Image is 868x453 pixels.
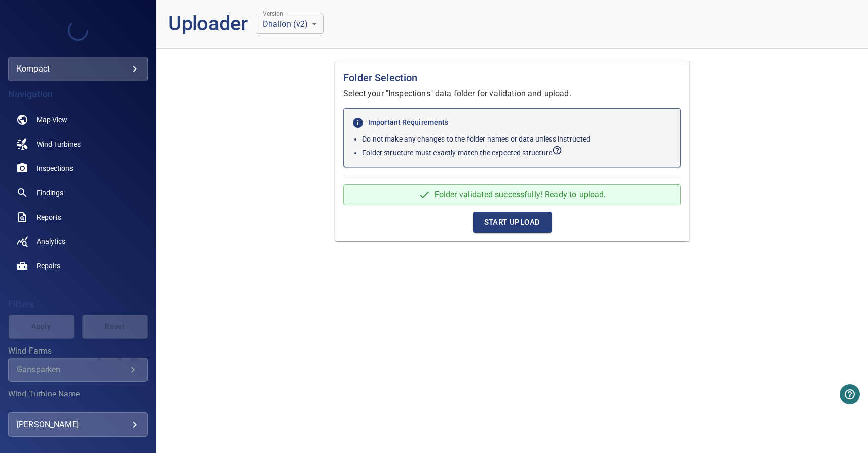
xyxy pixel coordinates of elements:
p: Select your "Inspections" data folder for validation and upload. [343,88,681,100]
a: map noActive [8,108,148,132]
a: analytics noActive [8,229,148,254]
span: Analytics [37,236,65,247]
span: Inspections [37,163,73,173]
span: View expected folder structure [362,149,562,157]
p: Folder validated successfully! Ready to upload. [435,189,606,201]
span: Wind Turbines [37,139,81,149]
span: Start Upload [484,216,540,229]
div: Dhalion (v2) [256,14,324,34]
span: Map View [37,115,67,125]
label: Wind Turbine Name [8,390,148,398]
div: Wind Farms [8,358,148,382]
a: repairs noActive [8,254,148,278]
h4: Filters [8,299,148,309]
h6: Important Requirements [352,117,672,129]
a: inspections noActive [8,156,148,181]
span: Findings [37,188,63,198]
span: Reports [37,212,61,222]
div: Gansparken [17,365,127,374]
div: kompact [8,57,148,81]
div: kompact [17,61,139,77]
a: findings noActive [8,181,148,205]
h1: Folder Selection [343,69,681,86]
span: Repairs [37,261,60,271]
h4: Navigation [8,89,148,99]
button: Start Upload [473,212,552,233]
div: [PERSON_NAME] [17,416,139,433]
a: reports noActive [8,205,148,229]
h1: Uploader [168,12,247,36]
p: Do not make any changes to the folder names or data unless instructed [362,134,672,144]
a: windturbines noActive [8,132,148,156]
label: Wind Farms [8,347,148,355]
